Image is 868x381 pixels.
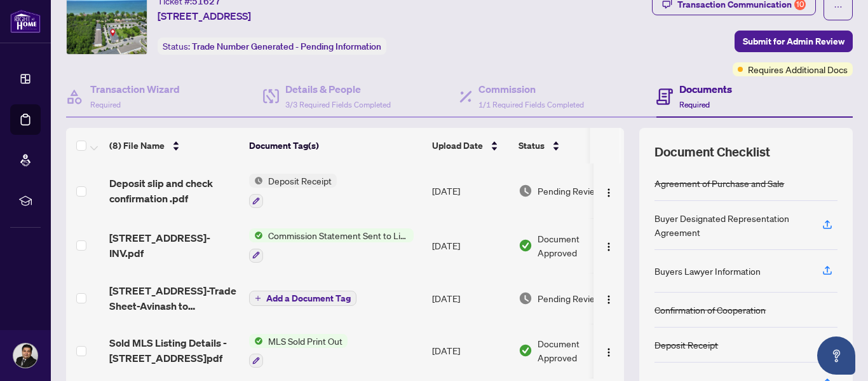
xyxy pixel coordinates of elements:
button: Logo [599,340,619,361]
span: Document Approved [538,336,616,364]
img: Logo [604,347,614,357]
span: Document Approved [538,232,616,260]
img: Document Status [519,343,532,357]
button: Status IconDeposit Receipt [249,174,337,208]
td: [DATE] [427,218,513,273]
img: Status Icon [249,228,263,242]
h4: Commission [478,81,584,97]
h4: Documents [679,81,732,97]
span: Upload Date [432,139,483,153]
th: Status [513,128,621,163]
button: Add a Document Tag [249,291,356,306]
span: Required [90,100,121,109]
img: Document Status [519,184,532,198]
img: Document Status [519,239,532,253]
th: Upload Date [427,128,513,163]
button: Logo [599,288,619,308]
span: Document Checklist [654,143,770,161]
span: MLS Sold Print Out [263,334,348,348]
img: Logo [604,294,614,305]
button: Submit for Admin Review [735,31,853,52]
span: Deposit Receipt [263,174,337,188]
img: Logo [604,188,614,198]
div: Agreement of Purchase and Sale [654,176,784,190]
h4: Details & People [285,81,391,97]
span: Required [679,100,710,109]
span: [STREET_ADDRESS] [158,8,251,24]
button: Status IconCommission Statement Sent to Listing Brokerage [249,228,414,263]
span: Trade Number Generated - Pending Information [192,41,381,52]
span: Status [519,139,545,153]
img: Status Icon [249,174,263,188]
span: 3/3 Required Fields Completed [285,100,391,109]
td: [DATE] [427,324,513,378]
td: [DATE] [427,273,513,324]
span: Pending Review [538,184,601,198]
span: [STREET_ADDRESS]-Trade Sheet-Avinash to Review.pdf [109,283,239,314]
span: Add a Document Tag [266,294,351,303]
button: Status IconMLS Sold Print Out [249,334,348,368]
div: Buyers Lawyer Information [654,264,761,278]
div: Buyer Designated Representation Agreement [654,211,807,239]
span: Submit for Admin Review [743,31,844,52]
div: Status: [158,38,386,55]
h4: Transaction Wizard [90,81,180,97]
div: Confirmation of Cooperation [654,303,766,317]
span: Sold MLS Listing Details - [STREET_ADDRESS]pdf [109,335,239,366]
button: Open asap [817,336,855,375]
span: Deposit slip and check confirmation .pdf [109,176,239,206]
span: Requires Additional Docs [748,62,848,76]
th: Document Tag(s) [244,128,427,163]
span: Commission Statement Sent to Listing Brokerage [263,228,414,242]
div: Deposit Receipt [654,338,718,352]
img: Document Status [519,291,532,305]
span: 1/1 Required Fields Completed [478,100,584,109]
th: (8) File Name [104,128,244,163]
img: logo [10,10,41,33]
button: Logo [599,181,619,201]
img: Profile Icon [13,343,37,368]
span: ellipsis [834,3,843,11]
img: Logo [604,242,614,252]
span: Pending Review [538,291,601,305]
span: plus [255,295,261,301]
span: [STREET_ADDRESS]-INV.pdf [109,230,239,261]
img: Status Icon [249,334,263,348]
button: Logo [599,235,619,256]
button: Add a Document Tag [249,290,356,307]
span: (8) File Name [109,139,165,153]
td: [DATE] [427,163,513,218]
